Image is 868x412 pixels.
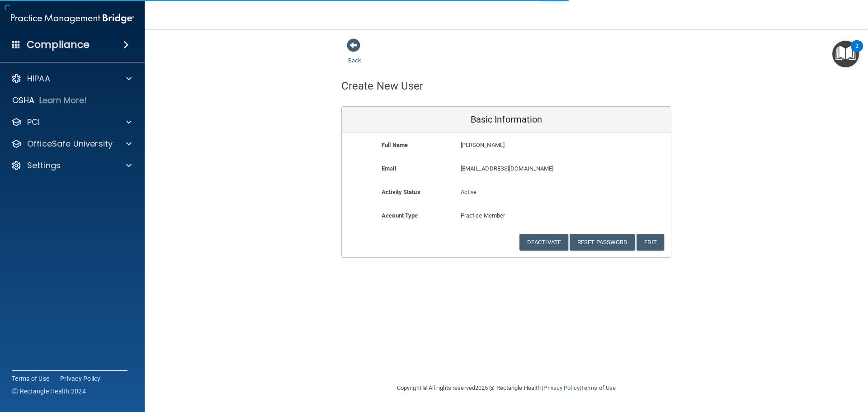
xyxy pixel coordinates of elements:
[27,138,113,149] p: OfficeSafe University
[27,160,61,171] p: Settings
[461,187,552,198] p: Active
[11,117,132,128] a: PCI
[461,210,552,221] p: Practice Member
[11,138,132,149] a: OfficeSafe University
[519,234,568,251] button: Deactivate
[342,107,671,133] div: Basic Information
[60,374,101,383] a: Privacy Policy
[543,384,579,391] a: Privacy Policy
[12,95,35,106] p: OSHA
[27,38,90,51] h4: Compliance
[11,160,132,171] a: Settings
[570,234,635,251] button: Reset Password
[27,73,50,84] p: HIPAA
[382,165,396,172] b: Email
[855,46,859,58] div: 2
[712,348,857,384] iframe: Drift Widget Chat Controller
[12,374,49,383] a: Terms of Use
[637,234,664,251] button: Edit
[461,163,605,174] p: [EMAIL_ADDRESS][DOMAIN_NAME]
[581,384,616,391] a: Terms of Use
[341,80,424,92] h4: Create New User
[27,117,40,128] p: PCI
[12,387,86,396] span: Ⓒ Rectangle Health 2024
[832,41,859,67] button: Open Resource Center, 2 new notifications
[348,46,361,64] a: Back
[382,142,408,148] b: Full Name
[382,212,418,219] b: Account Type
[39,95,87,106] p: Learn More!
[11,73,132,84] a: HIPAA
[461,140,605,151] p: [PERSON_NAME]
[341,374,671,403] div: Copyright © All rights reserved 2025 @ Rectangle Health | |
[11,9,134,28] img: PMB logo
[382,189,420,195] b: Activity Status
